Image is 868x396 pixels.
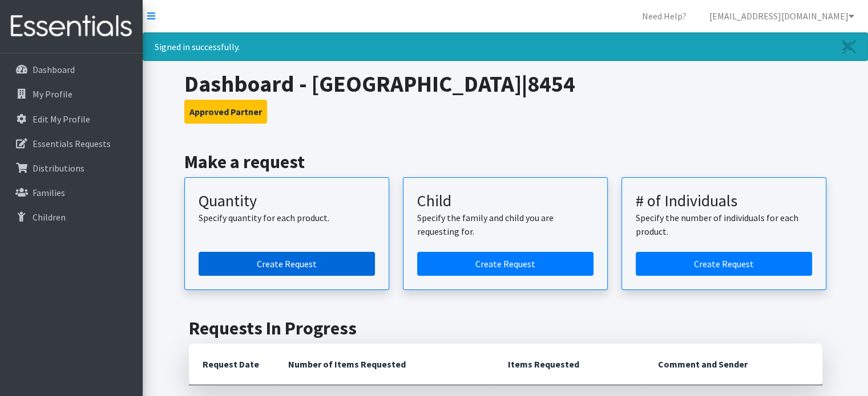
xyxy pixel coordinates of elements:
h1: Dashboard - [GEOGRAPHIC_DATA]|8454 [184,70,826,97]
a: Children [5,206,138,228]
a: Create a request by number of individuals [636,252,812,276]
p: Families [33,187,65,198]
th: Comment and Sender [644,344,822,385]
a: Need Help? [633,5,696,27]
th: Request Date [189,344,274,385]
th: Items Requested [494,344,644,385]
p: Children [33,211,66,223]
h3: Child [417,191,594,211]
a: Distributions [5,157,138,179]
a: Create a request for a child or family [417,252,594,276]
a: Edit My Profile [5,108,138,130]
p: Edit My Profile [33,113,90,125]
a: Close [831,33,867,60]
p: Specify quantity for each product. [199,211,375,224]
p: Dashboard [33,64,75,75]
a: [EMAIL_ADDRESS][DOMAIN_NAME] [700,5,863,27]
p: My Profile [33,88,72,100]
a: Families [5,181,138,204]
img: HumanEssentials [5,7,138,46]
h2: Make a request [184,151,826,173]
p: Distributions [33,162,84,174]
h3: Quantity [199,191,375,211]
a: Dashboard [5,58,138,81]
h2: Requests In Progress [189,317,822,339]
a: Create a request by quantity [199,252,375,276]
p: Specify the family and child you are requesting for. [417,211,594,238]
a: Essentials Requests [5,132,138,155]
button: Approved Partner [184,100,267,124]
th: Number of Items Requested [274,344,495,385]
p: Specify the number of individuals for each product. [636,211,812,238]
div: Signed in successfully. [143,32,868,61]
h3: # of Individuals [636,191,812,211]
p: Essentials Requests [33,138,111,149]
a: My Profile [5,83,138,105]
